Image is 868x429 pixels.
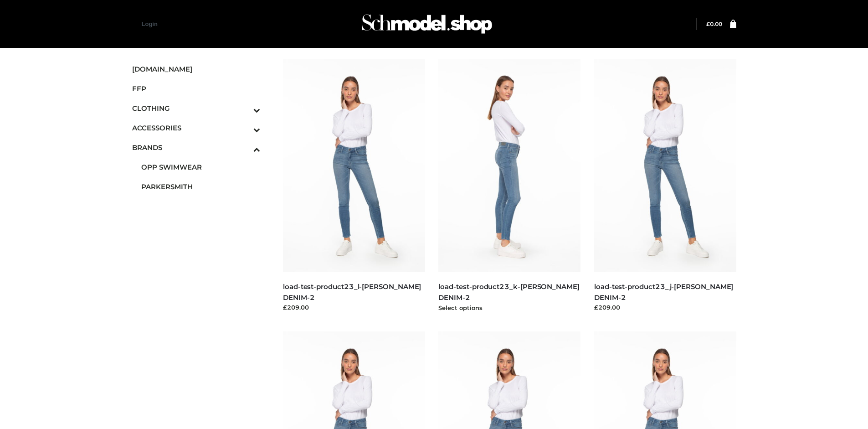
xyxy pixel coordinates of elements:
div: £209.00 [283,303,425,312]
div: £209.00 [594,303,736,312]
a: PARKERSMITH [141,177,261,196]
button: Toggle Submenu [228,98,260,118]
span: PARKERSMITH [141,181,261,192]
span: BRANDS [132,142,261,153]
a: load-test-product23_k-[PERSON_NAME] DENIM-2 [438,282,579,301]
button: Toggle Submenu [228,118,260,138]
a: OPP SWIMWEAR [141,157,261,177]
span: OPP SWIMWEAR [141,162,261,172]
a: £0.00 [706,21,722,27]
span: CLOTHING [132,103,261,114]
a: CLOTHINGToggle Submenu [132,98,261,118]
a: [DOMAIN_NAME] [132,59,261,79]
a: Login [142,21,158,27]
span: £ [706,21,710,27]
a: BRANDSToggle Submenu [132,138,261,157]
a: ACCESSORIESToggle Submenu [132,118,261,138]
img: Schmodel Admin 964 [359,6,495,42]
bdi: 0.00 [706,21,722,27]
button: Toggle Submenu [228,138,260,157]
a: load-test-product23_l-[PERSON_NAME] DENIM-2 [283,282,421,301]
a: Select options [438,304,483,311]
a: FFP [132,79,261,98]
a: load-test-product23_j-[PERSON_NAME] DENIM-2 [594,282,733,301]
span: ACCESSORIES [132,123,261,133]
span: FFP [132,83,261,94]
span: [DOMAIN_NAME] [132,64,261,74]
